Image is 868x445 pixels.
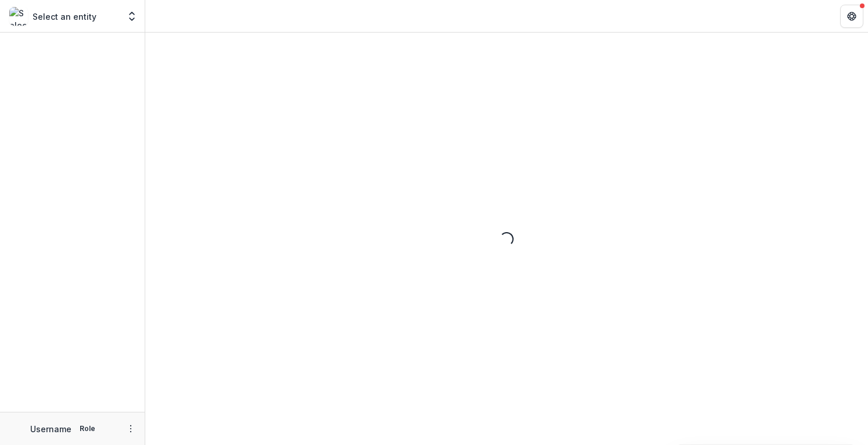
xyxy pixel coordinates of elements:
[124,5,140,28] button: Open entity switcher
[30,423,71,435] p: Username
[840,5,863,28] button: Get Help
[33,10,96,23] p: Select an entity
[9,7,28,26] img: Select an entity
[124,422,138,436] button: More
[76,423,99,434] p: Role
